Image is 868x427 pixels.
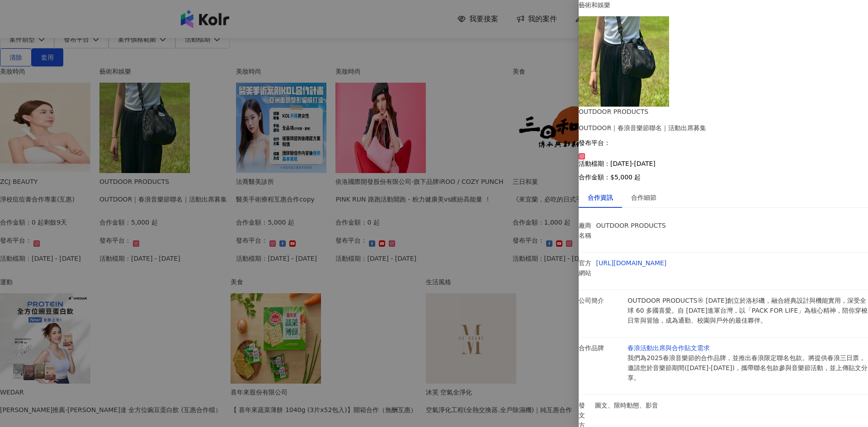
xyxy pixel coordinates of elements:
div: OUTDOOR｜春浪音樂節聯名｜活動出席募集 [579,123,868,133]
img: 春浪活動出席與合作貼文需求 [579,16,669,107]
a: [URL][DOMAIN_NAME] [596,259,667,267]
a: 春浪活動出席與合作貼文需求 [627,344,710,352]
div: 合作資訊 [588,192,613,202]
p: 發布平台： [579,139,868,146]
p: 我們為2025春浪音樂節的合作品牌，並推出春浪限定聯名包款。將提供春浪三日票，邀請您於音樂節期間([DATE]-[DATE])，攜帶聯名包款參與音樂節活動，並上傳貼文分享。 [627,353,868,383]
div: 合作細節 [631,192,656,202]
p: 圖文、限時動態、影音 [595,400,672,410]
p: 廠商名稱 [579,221,591,240]
p: OUTDOOR PRODUCTS [596,221,678,230]
p: 官方網站 [579,258,592,278]
p: 公司簡介 [579,296,623,305]
p: 合作品牌 [579,343,623,353]
p: 合作金額： $5,000 起 [579,174,868,181]
div: OUTDOOR PRODUCTS [579,107,868,117]
p: OUTDOOR PRODUCTS® [DATE]創立於洛杉磯，融合經典設計與機能實用，深受全球 60 多國喜愛。自 [DATE]進軍台灣，以「PACK FOR LIFE」為核心精神，陪你穿梭日常... [627,296,868,325]
p: 活動檔期：[DATE]-[DATE] [579,160,868,167]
